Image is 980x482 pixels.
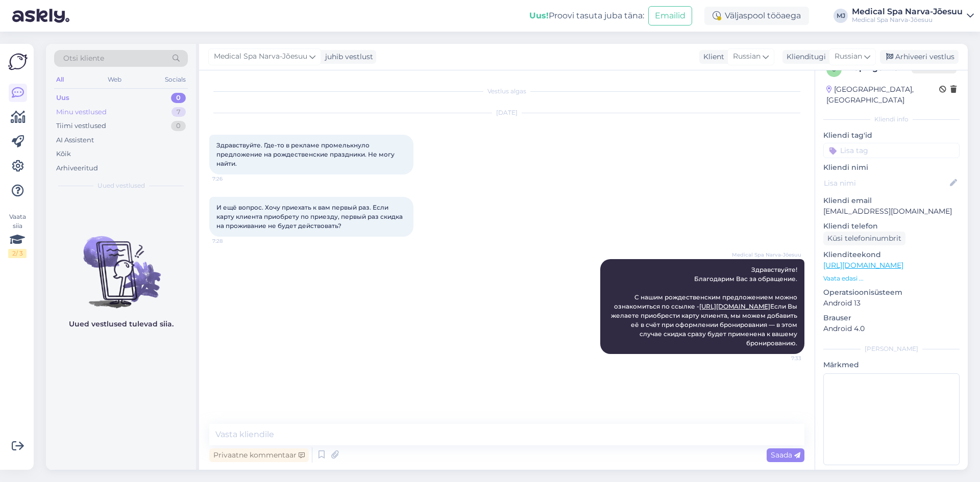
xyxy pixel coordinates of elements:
[823,298,960,309] p: Android 13
[852,16,963,24] div: Medical Spa Narva-Jõesuu
[823,143,960,158] input: Lisa tag
[823,274,960,283] p: Vaata edasi ...
[56,107,107,117] div: Minu vestlused
[823,206,960,217] p: [EMAIL_ADDRESS][DOMAIN_NAME]
[823,261,903,270] a: [URL][DOMAIN_NAME]
[321,52,373,62] div: juhib vestlust
[63,53,104,64] span: Otsi kliente
[216,141,396,167] span: Здравствуйте. Где-то в рекламе промелькнуло предложение на рождественские праздники. Не могу найти.
[834,9,848,23] div: MJ
[171,107,186,117] div: 7
[648,6,692,26] button: Emailid
[823,323,960,334] p: Android 4.0
[209,87,804,96] div: Vestlus algas
[209,448,309,462] div: Privaatne kommentaar
[171,93,186,103] div: 0
[704,7,809,25] div: Väljaspool tööaega
[852,8,974,24] a: Medical Spa Narva-JõesuuMedical Spa Narva-Jõesuu
[823,360,960,370] p: Märkmed
[8,52,28,71] img: Askly Logo
[823,195,960,206] p: Kliendi email
[823,313,960,323] p: Brauser
[69,319,174,329] p: Uued vestlused tulevad siia.
[212,237,251,245] span: 7:28
[163,73,188,86] div: Socials
[56,135,94,145] div: AI Assistent
[106,73,124,86] div: Web
[823,287,960,298] p: Operatsioonisüsteem
[54,73,66,86] div: All
[763,354,801,362] span: 7:33
[823,221,960,232] p: Kliendi telefon
[771,450,800,460] span: Saada
[733,51,761,62] span: Russian
[835,51,862,62] span: Russian
[8,212,27,258] div: Vaata siia
[209,108,804,117] div: [DATE]
[699,302,770,310] a: [URL][DOMAIN_NAME]
[699,52,724,62] div: Klient
[97,181,145,190] span: Uued vestlused
[529,10,644,22] div: Proovi tasuta juba täna:
[56,93,69,103] div: Uus
[56,121,106,131] div: Tiimi vestlused
[826,84,939,106] div: [GEOGRAPHIC_DATA], [GEOGRAPHIC_DATA]
[56,163,98,173] div: Arhiveeritud
[823,232,905,245] div: Küsi telefoninumbrit
[214,51,307,62] span: Medical Spa Narva-Jõesuu
[880,50,959,64] div: Arhiveeri vestlus
[56,149,71,159] div: Kõik
[782,52,826,62] div: Klienditugi
[216,204,404,230] span: И ещё вопрос. Хочу приехать к вам первый раз. Если карту клиента приобрету по приезду, первый раз...
[824,177,948,189] input: Lisa nimi
[823,249,960,260] p: Klienditeekond
[46,218,196,310] img: No chats
[823,344,960,353] div: [PERSON_NAME]
[212,175,251,183] span: 7:26
[8,249,27,258] div: 2 / 3
[171,121,186,131] div: 0
[852,8,963,16] div: Medical Spa Narva-Jõesuu
[823,162,960,173] p: Kliendi nimi
[611,266,799,347] span: Здравствуйте! Благодарим Вас за обращение. С нашим рождественским предложением можно ознакомиться...
[732,251,801,259] span: Medical Spa Narva-Jõesuu
[529,11,549,20] b: Uus!
[823,115,960,124] div: Kliendi info
[823,130,960,141] p: Kliendi tag'id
